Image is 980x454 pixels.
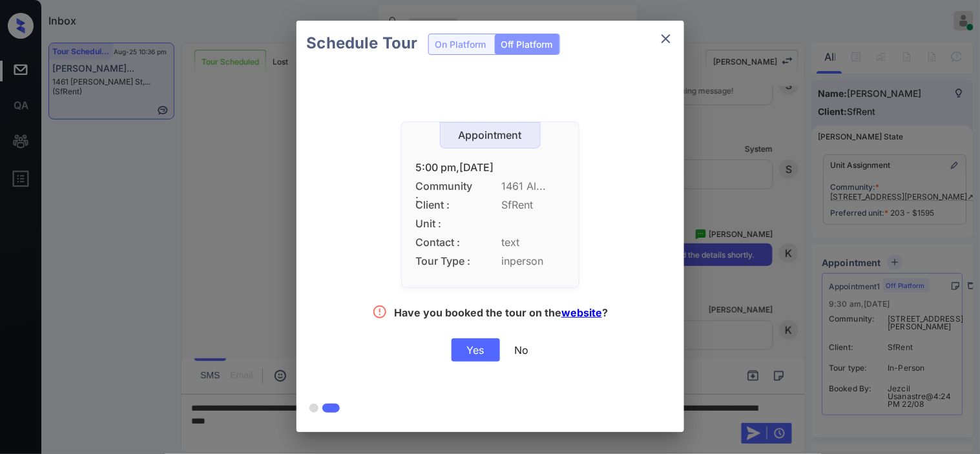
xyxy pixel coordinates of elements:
[515,344,529,356] div: No
[502,199,565,211] span: SfRent
[394,306,608,322] div: Have you booked the tour on the ?
[502,236,565,249] span: text
[502,180,565,192] span: 1461 Al...
[441,129,540,141] div: Appointment
[416,180,474,192] span: Community :
[502,255,565,267] span: inperson
[416,161,565,174] div: 5:00 pm,[DATE]
[416,236,474,249] span: Contact :
[653,26,679,52] button: close
[297,21,428,66] h2: Schedule Tour
[416,218,474,230] span: Unit :
[452,338,500,362] div: Yes
[416,255,474,267] span: Tour Type :
[561,306,602,319] a: website
[416,199,474,211] span: Client :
